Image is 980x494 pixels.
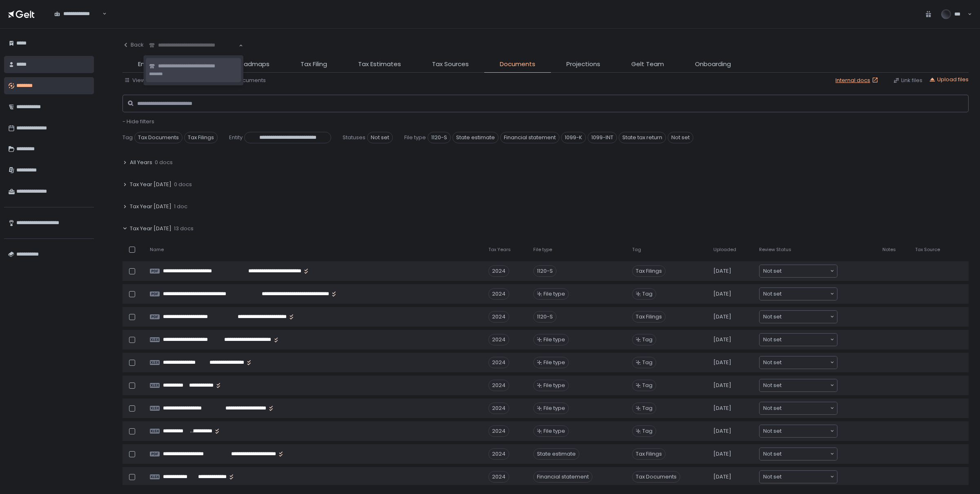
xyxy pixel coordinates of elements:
span: Tax Year [DATE] [130,225,171,232]
span: Name [150,247,164,253]
span: Tax Year [DATE] [130,203,171,210]
input: Search for option [782,313,829,321]
span: State estimate [452,132,499,143]
span: Tax Documents [134,132,183,143]
input: Search for option [782,267,829,275]
span: 13 docs [174,225,194,232]
span: File type [543,336,565,343]
span: File type [543,427,565,435]
div: Search for option [759,379,837,392]
span: 0 docs [174,181,192,188]
div: 2024 [488,471,509,483]
span: File type [533,247,552,253]
div: Search for option [759,265,837,277]
span: Tax Year [DATE] [130,181,171,188]
span: Tax Sources [432,60,469,69]
span: [DATE] [713,427,731,435]
span: Tag [632,247,641,253]
input: Search for option [782,358,829,367]
input: Search for option [782,404,829,412]
span: Not set [763,427,782,435]
span: Tax Filings [632,311,666,323]
span: Not set [668,132,693,143]
span: Not set [763,404,782,412]
span: Not set [367,132,393,143]
span: Uploaded [713,247,736,253]
div: 2024 [488,425,509,437]
span: Notes [882,247,896,253]
span: Not set [763,290,782,298]
div: 1120-S [533,311,557,323]
span: Not set [763,450,782,458]
button: - Hide filters [122,118,154,125]
input: Search for option [782,381,829,389]
span: Tag [642,290,653,298]
div: Search for option [759,471,837,483]
div: Financial statement [533,471,592,483]
span: Tax Filings [184,132,218,143]
div: Search for option [759,425,837,437]
span: [DATE] [713,450,731,458]
input: Search for option [782,427,829,435]
span: Tax Estimates [358,60,401,69]
span: Tax Source [915,247,940,253]
span: Financial statement [500,132,559,143]
span: Projections [566,60,600,69]
div: Search for option [759,334,837,346]
div: Search for option [759,311,837,323]
span: 0 docs [155,159,173,166]
span: 1099-K [561,132,586,143]
div: 2024 [488,311,509,323]
span: Statuses [343,134,365,141]
div: 2024 [488,380,509,391]
span: Review Status [759,247,791,253]
input: Search for option [149,41,238,49]
span: [DATE] [713,336,731,343]
input: Search for option [782,336,829,344]
input: Search for option [782,290,829,298]
span: Tag [642,359,653,366]
span: Onboarding [695,60,731,69]
div: 2024 [488,288,509,300]
span: [DATE] [713,313,731,320]
div: 2024 [488,265,509,277]
span: [DATE] [713,290,731,298]
div: Search for option [759,402,837,414]
span: Tax Documents [632,471,680,483]
span: Tag [642,405,653,412]
button: Back [122,37,144,53]
span: [DATE] [713,473,731,481]
span: File type [543,359,565,366]
span: Not set [763,473,782,481]
span: Not set [763,336,782,344]
span: 1099-INT [588,132,617,143]
span: [DATE] [713,405,731,412]
input: Search for option [782,473,829,481]
button: View by: Tax years [124,77,181,84]
span: [DATE] [713,267,731,275]
span: Not set [763,267,782,275]
div: State estimate [533,448,579,460]
span: Tag [642,382,653,389]
div: 2024 [488,448,509,460]
div: 2024 [488,357,509,368]
div: 1120-S [533,265,557,277]
span: Tax Filing [301,60,327,69]
div: 2024 [488,403,509,414]
span: Not set [763,313,782,321]
button: Link files [893,77,922,84]
div: Upload files [929,76,969,83]
span: [DATE] [713,359,731,366]
span: Not set [763,358,782,367]
span: Entity [138,60,155,69]
span: State tax return [619,132,666,143]
span: Tax Years [488,247,511,253]
div: Search for option [759,288,837,300]
span: Roadmaps [236,60,269,69]
div: Search for option [49,5,107,22]
span: Tag [642,427,653,435]
span: File type [543,382,565,389]
div: Search for option [759,356,837,369]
